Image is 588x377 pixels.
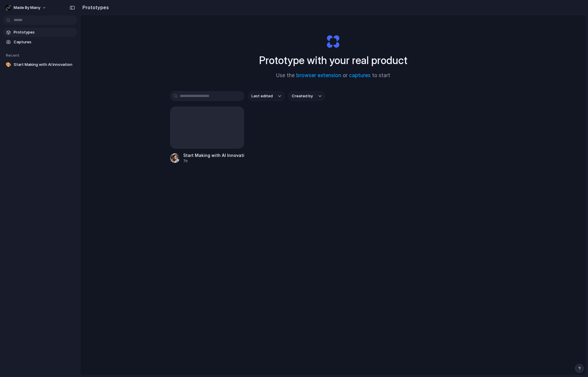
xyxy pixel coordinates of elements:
div: Start Making with AI Innovation [183,152,244,158]
a: browser extension [296,72,341,78]
a: Captures [3,38,77,47]
a: Start Making with AI Innovation7h [170,106,244,164]
a: Prototypes [3,28,77,37]
span: Created by [292,93,313,99]
span: Recent [6,53,20,58]
span: Made by Many [14,5,40,11]
div: 7h [183,158,244,164]
button: Made by Many [3,3,50,12]
button: Created by [288,91,325,101]
span: Start Making with AI Innovation [14,62,75,68]
div: 🎨 [5,62,11,68]
span: Use the or to start [276,72,390,79]
a: captures [349,72,371,78]
a: 🎨Start Making with AI Innovation [3,60,77,69]
span: Prototypes [14,29,75,35]
h2: Prototypes [80,4,109,11]
span: Last edited [251,93,273,99]
h1: Prototype with your real product [259,53,407,68]
button: Last edited [248,91,285,101]
span: Captures [14,39,75,45]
